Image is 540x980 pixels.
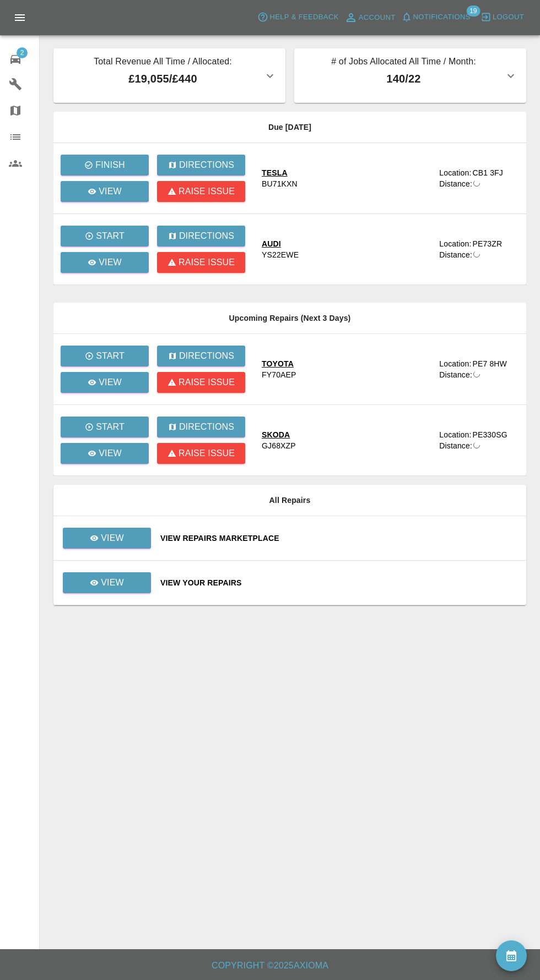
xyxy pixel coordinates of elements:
[99,256,122,269] p: View
[439,178,472,189] div: Distance:
[179,158,234,172] p: Directions
[439,369,472,380] div: Distance:
[398,9,473,26] button: Notifications
[99,447,122,460] p: View
[262,429,296,440] div: SKODA
[496,940,527,971] button: availability
[255,9,341,26] button: Help & Feedback
[439,238,517,260] a: Location:PE73ZRDistance:
[179,376,235,389] p: Raise issue
[96,349,125,363] p: Start
[157,155,245,176] button: Directions
[61,372,149,393] a: View
[472,429,507,440] div: PE330SG
[157,417,245,437] button: Directions
[101,576,124,589] p: View
[63,528,151,549] a: View
[17,47,28,58] span: 2
[61,155,149,176] button: Finish
[359,12,396,24] span: Account
[269,11,338,24] span: Help & Feedback
[61,226,149,247] button: Start
[53,303,526,334] th: Upcoming Repairs (Next 3 Days)
[439,249,472,260] div: Distance:
[294,48,526,103] button: # of Jobs Allocated All Time / Month:140/22
[466,6,480,17] span: 19
[53,485,526,516] th: All Repairs
[303,55,504,70] p: # of Jobs Allocated All Time / Month:
[95,158,125,172] p: Finish
[61,417,149,437] button: Start
[439,167,517,189] a: Location:CB1 3FJDistance:
[439,358,471,369] div: Location:
[262,167,298,178] div: TESLA
[53,48,285,103] button: Total Revenue All Time / Allocated:£19,055/£440
[262,369,296,380] div: FY70AEP
[99,376,122,389] p: View
[439,429,517,451] a: Location:PE330SGDistance:
[262,440,296,451] div: GJ68XZP
[96,229,125,243] p: Start
[262,358,296,369] div: TOYOTA
[157,372,245,393] button: Raise issue
[262,429,430,451] a: SKODAGJ68XZP
[62,578,152,587] a: View
[157,443,245,464] button: Raise issue
[179,256,235,269] p: Raise issue
[61,252,149,273] a: View
[472,358,507,369] div: PE7 8HW
[61,181,149,202] a: View
[472,167,503,178] div: CB1 3FJ
[61,443,149,464] a: View
[179,185,235,198] p: Raise issue
[101,532,124,545] p: View
[62,70,263,87] p: £19,055 / £440
[160,533,517,544] a: View Repairs Marketplace
[9,958,531,973] h6: Copyright © 2025 Axioma
[62,533,152,542] a: View
[179,447,235,460] p: Raise issue
[493,11,524,24] span: Logout
[96,420,125,434] p: Start
[160,577,517,588] a: View Your Repairs
[439,429,471,440] div: Location:
[179,229,234,243] p: Directions
[157,181,245,202] button: Raise issue
[478,9,527,26] button: Logout
[157,252,245,273] button: Raise issue
[262,249,299,260] div: YS22EWE
[303,70,504,87] p: 140 / 22
[262,358,430,380] a: TOYOTAFY70AEP
[62,55,263,70] p: Total Revenue All Time / Allocated:
[262,178,298,189] div: BU71KXN
[439,238,471,249] div: Location:
[342,9,398,26] a: Account
[179,420,234,434] p: Directions
[472,238,502,249] div: PE73ZR
[179,349,234,363] p: Directions
[439,358,517,380] a: Location:PE7 8HWDistance:
[7,4,33,31] button: Open drawer
[61,346,149,366] button: Start
[53,112,526,143] th: Due [DATE]
[157,346,245,366] button: Directions
[262,238,430,260] a: AUDIYS22EWE
[439,167,471,178] div: Location:
[157,226,245,247] button: Directions
[413,11,471,24] span: Notifications
[262,238,299,249] div: AUDI
[262,167,430,189] a: TESLABU71KXN
[439,440,472,451] div: Distance:
[99,185,122,198] p: View
[63,572,151,593] a: View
